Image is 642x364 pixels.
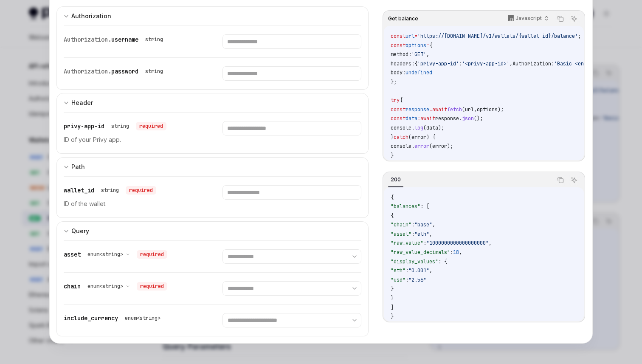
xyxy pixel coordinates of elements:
[391,106,405,113] span: const
[405,69,432,76] span: undefined
[578,33,581,40] span: ;
[417,33,578,40] span: 'https://[DOMAIN_NAME]/v1/wallets/{wallet_id}/balance'
[391,240,423,246] span: "raw_value"
[391,60,414,67] span: headers:
[391,285,394,292] span: }
[405,115,417,122] span: data
[405,106,429,113] span: response
[438,124,444,131] span: );
[432,143,447,150] span: error
[555,175,566,186] button: Copy the contents from the code block
[64,185,156,195] div: wallet_id
[56,221,369,240] button: expand input section
[56,157,369,176] button: expand input section
[459,249,462,256] span: ,
[462,60,510,67] span: '<privy-app-id>'
[414,221,432,228] span: "base"
[489,240,492,246] span: ,
[87,282,130,291] button: enum<string>
[64,199,202,209] p: ID of the wallet.
[391,33,405,40] span: const
[429,267,432,274] span: ,
[391,267,405,274] span: "eth"
[111,68,138,75] span: password
[569,13,580,24] button: Ask AI
[64,314,118,322] span: include_currency
[420,203,429,210] span: : [
[71,162,85,172] div: Path
[498,106,504,113] span: );
[391,277,405,283] span: "usd"
[137,250,167,259] div: required
[391,115,405,122] span: const
[465,106,474,113] span: url
[56,6,369,25] button: expand input section
[87,283,123,290] span: enum<string>
[411,134,426,141] span: error
[64,186,94,194] span: wallet_id
[391,42,405,49] span: const
[435,115,459,122] span: response
[391,134,394,141] span: }
[391,51,411,58] span: method:
[111,36,138,43] span: username
[462,115,474,122] span: json
[459,115,462,122] span: .
[414,60,417,67] span: {
[414,124,423,131] span: log
[391,212,394,219] span: {
[391,152,394,159] span: }
[388,15,418,22] span: Get balance
[450,249,453,256] span: :
[388,175,403,185] div: 200
[423,124,426,131] span: (
[64,313,164,323] div: include_currency
[394,134,408,141] span: catch
[429,231,432,237] span: ,
[87,250,130,259] button: enum<string>
[429,143,432,150] span: (
[64,282,81,290] span: chain
[64,121,166,131] div: privy-app-id
[429,106,432,113] span: =
[87,251,123,258] span: enum<string>
[426,124,438,131] span: data
[56,93,369,112] button: expand input section
[432,221,435,228] span: ,
[64,68,111,75] span: Authorization.
[411,124,414,131] span: .
[391,258,438,265] span: "display_values"
[477,106,498,113] span: options
[71,226,89,236] div: Query
[64,249,167,260] div: asset
[474,115,483,122] span: ();
[71,98,93,108] div: Header
[510,60,512,67] span: ,
[426,51,429,58] span: ,
[459,60,462,67] span: :
[391,231,411,237] span: "asset"
[417,60,459,67] span: 'privy-app-id'
[411,221,414,228] span: :
[137,282,167,291] div: required
[64,122,104,130] span: privy-app-id
[391,143,411,150] span: console
[391,97,400,104] span: try
[426,42,429,49] span: =
[453,249,459,256] span: 18
[405,277,408,283] span: :
[555,13,566,24] button: Copy the contents from the code block
[405,267,408,274] span: :
[71,11,111,21] div: Authorization
[64,36,111,43] span: Authorization.
[64,34,166,45] div: Authorization.username
[391,295,394,302] span: }
[391,304,394,311] span: ]
[432,106,447,113] span: await
[408,134,411,141] span: (
[512,60,554,67] span: Authorization:
[417,115,420,122] span: =
[136,122,166,130] div: required
[515,15,542,22] p: Javascript
[503,11,552,26] button: Javascript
